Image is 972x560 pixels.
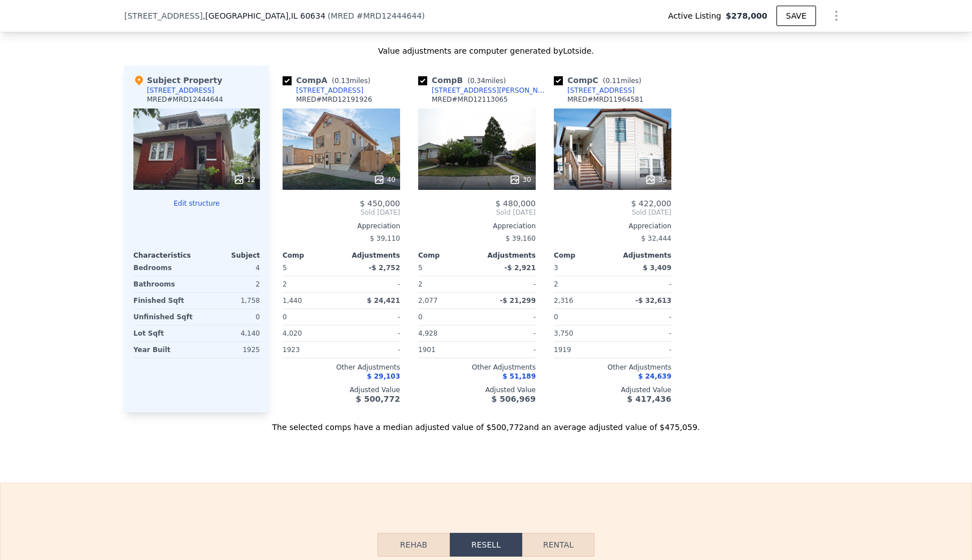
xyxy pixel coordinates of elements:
[283,385,400,394] div: Adjusted Value
[509,174,531,185] div: 30
[199,276,260,292] div: 2
[554,313,558,321] span: 0
[554,264,558,272] span: 3
[233,174,255,185] div: 12
[554,222,671,231] div: Appreciation
[567,95,644,104] div: MRED # MRD11964581
[479,325,536,341] div: -
[502,372,536,380] span: $ 51,189
[505,264,536,272] span: -$ 2,921
[432,86,549,95] div: [STREET_ADDRESS][PERSON_NAME]
[522,533,595,557] button: Rental
[296,86,363,95] div: [STREET_ADDRESS]
[726,10,767,21] span: $278,000
[147,86,214,95] div: [STREET_ADDRESS]
[133,75,222,86] div: Subject Property
[344,325,400,341] div: -
[199,325,260,341] div: 4,140
[418,75,510,86] div: Comp B
[344,309,400,325] div: -
[615,309,671,325] div: -
[367,297,400,305] span: $ 24,421
[776,6,816,26] button: SAVE
[554,329,573,337] span: 3,750
[327,77,375,85] span: ( miles)
[641,235,671,242] span: $ 32,444
[825,5,848,27] button: Show Options
[554,385,671,394] div: Adjusted Value
[567,86,635,95] div: [STREET_ADDRESS]
[645,174,667,185] div: 35
[133,342,194,358] div: Year Built
[199,342,260,358] div: 1925
[418,313,423,321] span: 0
[374,174,396,185] div: 40
[500,297,536,305] span: -$ 21,299
[283,86,363,95] a: [STREET_ADDRESS]
[554,208,671,217] span: Sold [DATE]
[344,342,400,358] div: -
[296,95,372,104] div: MRED # MRD12191926
[283,264,287,272] span: 5
[124,45,848,57] div: Value adjustments are computer generated by Lotside .
[133,325,194,341] div: Lot Sqft
[283,363,400,372] div: Other Adjustments
[341,251,400,260] div: Adjustments
[627,394,671,403] span: $ 417,436
[470,77,485,85] span: 0.34
[283,313,287,321] span: 0
[199,293,260,309] div: 1,758
[432,95,508,104] div: MRED # MRD12113065
[283,276,339,292] div: 2
[133,199,260,208] button: Edit structure
[418,329,437,337] span: 4,928
[133,293,194,309] div: Finished Sqft
[418,363,536,372] div: Other Adjustments
[283,75,375,86] div: Comp A
[554,363,671,372] div: Other Adjustments
[479,309,536,325] div: -
[418,264,423,272] span: 5
[418,208,536,217] span: Sold [DATE]
[124,413,848,433] div: The selected comps have a median adjusted value of $500,772 and an average adjusted value of $475...
[133,251,197,260] div: Characteristics
[203,10,326,21] span: , [GEOGRAPHIC_DATA]
[643,264,671,272] span: $ 3,409
[554,297,573,305] span: 2,316
[479,342,536,358] div: -
[360,199,400,208] span: $ 450,000
[283,342,339,358] div: 1923
[418,297,437,305] span: 2,077
[283,297,302,305] span: 1,440
[554,75,646,86] div: Comp C
[367,372,400,380] span: $ 29,103
[331,11,354,20] span: MRED
[668,10,726,21] span: Active Listing
[147,95,223,104] div: MRED # MRD12444644
[463,77,510,85] span: ( miles)
[199,309,260,325] div: 0
[356,394,400,403] span: $ 500,772
[197,251,260,260] div: Subject
[496,199,536,208] span: $ 480,000
[124,10,203,21] span: [STREET_ADDRESS]
[492,394,536,403] span: $ 506,969
[631,199,671,208] span: $ 422,000
[133,309,194,325] div: Unfinished Sqft
[370,235,400,242] span: $ 39,110
[479,276,536,292] div: -
[283,222,400,231] div: Appreciation
[283,208,400,217] span: Sold [DATE]
[554,86,635,95] a: [STREET_ADDRESS]
[635,297,671,305] span: -$ 32,613
[369,264,400,272] span: -$ 2,752
[615,276,671,292] div: -
[418,222,536,231] div: Appreciation
[554,276,610,292] div: 2
[598,77,646,85] span: ( miles)
[418,385,536,394] div: Adjusted Value
[344,276,400,292] div: -
[605,77,620,85] span: 0.11
[328,10,425,21] div: ( )
[199,260,260,276] div: 4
